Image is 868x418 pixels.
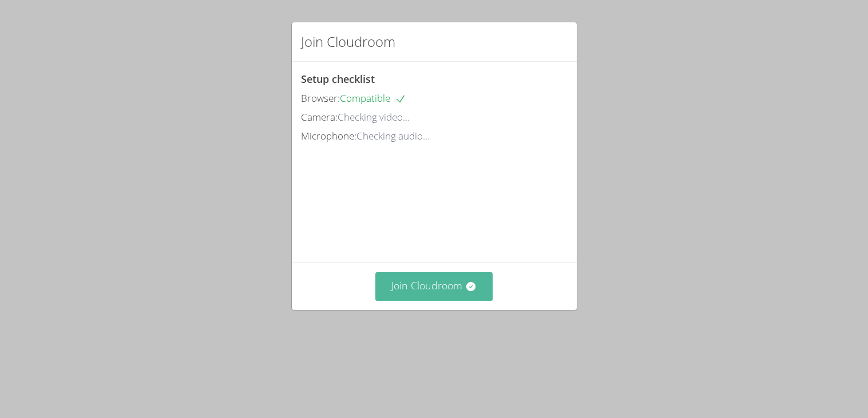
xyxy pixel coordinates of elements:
[301,91,340,105] span: Browser:
[375,272,493,300] button: Join Cloudroom
[356,129,430,142] span: Checking audio...
[301,129,356,142] span: Microphone:
[301,31,395,52] h2: Join Cloudroom
[338,110,410,124] span: Checking video...
[301,110,338,124] span: Camera:
[301,72,375,86] span: Setup checklist
[340,91,406,105] span: Compatible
